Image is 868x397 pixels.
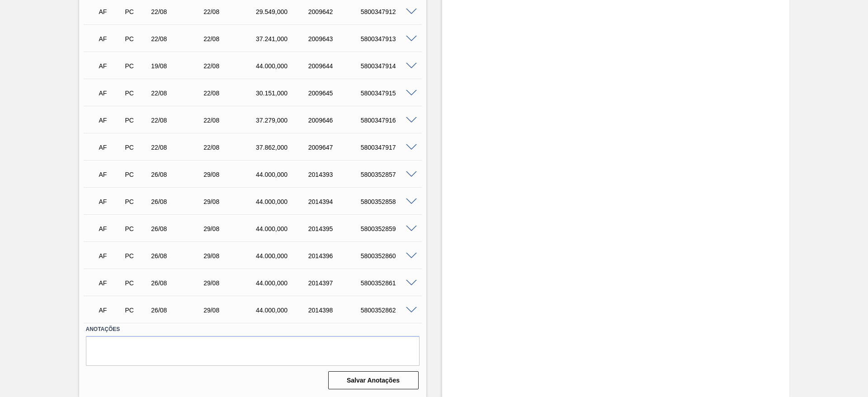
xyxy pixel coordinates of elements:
[97,300,124,320] div: Aguardando Faturamento
[359,62,417,70] div: 5800347914
[306,90,365,97] div: 2009645
[99,252,122,260] p: AF
[359,35,417,43] div: 5800347913
[306,171,365,178] div: 2014393
[254,198,312,205] div: 44.000,000
[359,225,417,232] div: 5800352859
[99,35,122,43] p: AF
[306,252,365,260] div: 2014396
[254,35,312,43] div: 37.241,000
[359,144,417,151] div: 5800347917
[201,307,260,314] div: 29/08/2025
[359,117,417,124] div: 5800347916
[123,279,150,287] div: Pedido de Compra
[306,225,365,232] div: 2014395
[254,8,312,15] div: 29.549,000
[254,62,312,70] div: 44.000,000
[99,225,122,232] p: AF
[99,8,122,15] p: AF
[328,371,419,389] button: Salvar Anotações
[359,307,417,314] div: 5800352862
[306,144,365,151] div: 2009647
[149,307,208,314] div: 26/08/2025
[123,307,150,314] div: Pedido de Compra
[149,8,208,15] div: 22/08/2025
[149,279,208,287] div: 26/08/2025
[359,8,417,15] div: 5800347912
[149,225,208,232] div: 26/08/2025
[254,225,312,232] div: 44.000,000
[123,171,150,178] div: Pedido de Compra
[99,144,122,151] p: AF
[201,171,260,178] div: 29/08/2025
[149,144,208,151] div: 22/08/2025
[359,171,417,178] div: 5800352857
[254,144,312,151] div: 37.862,000
[254,90,312,97] div: 30.151,000
[97,110,124,130] div: Aguardando Faturamento
[201,8,260,15] div: 22/08/2025
[201,144,260,151] div: 22/08/2025
[123,225,150,232] div: Pedido de Compra
[306,279,365,287] div: 2014397
[149,35,208,43] div: 22/08/2025
[99,198,122,205] p: AF
[97,29,124,49] div: Aguardando Faturamento
[254,252,312,260] div: 44.000,000
[97,137,124,157] div: Aguardando Faturamento
[149,198,208,205] div: 26/08/2025
[306,198,365,205] div: 2014394
[97,83,124,103] div: Aguardando Faturamento
[99,279,122,287] p: AF
[201,279,260,287] div: 29/08/2025
[254,279,312,287] div: 44.000,000
[254,117,312,124] div: 37.279,000
[99,117,122,124] p: AF
[201,35,260,43] div: 22/08/2025
[201,225,260,232] div: 29/08/2025
[201,252,260,260] div: 29/08/2025
[123,8,150,15] div: Pedido de Compra
[359,198,417,205] div: 5800352858
[359,279,417,287] div: 5800352861
[123,62,150,70] div: Pedido de Compra
[359,90,417,97] div: 5800347915
[99,171,122,178] p: AF
[306,62,365,70] div: 2009644
[123,198,150,205] div: Pedido de Compra
[254,307,312,314] div: 44.000,000
[201,62,260,70] div: 22/08/2025
[306,8,365,15] div: 2009642
[254,171,312,178] div: 44.000,000
[201,198,260,205] div: 29/08/2025
[123,117,150,124] div: Pedido de Compra
[123,252,150,260] div: Pedido de Compra
[97,192,124,212] div: Aguardando Faturamento
[149,171,208,178] div: 26/08/2025
[149,62,208,70] div: 19/08/2025
[97,246,124,266] div: Aguardando Faturamento
[97,219,124,239] div: Aguardando Faturamento
[123,35,150,43] div: Pedido de Compra
[97,273,124,293] div: Aguardando Faturamento
[149,90,208,97] div: 22/08/2025
[99,90,122,97] p: AF
[99,62,122,70] p: AF
[306,307,365,314] div: 2014398
[306,35,365,43] div: 2009643
[99,307,122,314] p: AF
[201,117,260,124] div: 22/08/2025
[149,117,208,124] div: 22/08/2025
[306,117,365,124] div: 2009646
[123,90,150,97] div: Pedido de Compra
[123,144,150,151] div: Pedido de Compra
[97,165,124,184] div: Aguardando Faturamento
[97,56,124,76] div: Aguardando Faturamento
[359,252,417,260] div: 5800352860
[97,2,124,22] div: Aguardando Faturamento
[201,90,260,97] div: 22/08/2025
[86,323,420,336] label: Anotações
[149,252,208,260] div: 26/08/2025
